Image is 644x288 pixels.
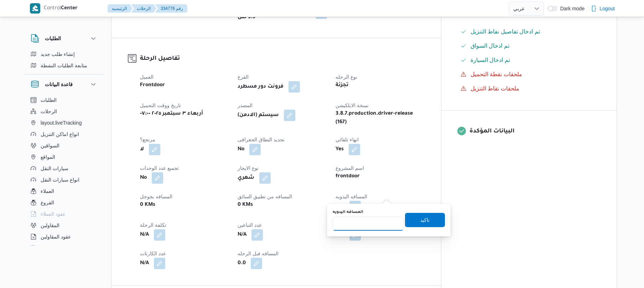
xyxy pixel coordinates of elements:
div: قاعدة البيانات [25,94,103,248]
span: العملاء [41,187,54,195]
span: تم ادخال السواق [471,42,509,50]
span: العميل [140,74,154,80]
span: المقاولين [41,221,59,230]
b: (سيستم (الادمن [238,111,279,120]
span: انهاء تلقائي [336,137,359,142]
span: نوع الرحله [336,74,357,80]
h3: تفاصيل الرحلة [140,54,425,64]
span: السواقين [41,141,59,150]
button: 334776 رقم [155,4,187,13]
span: الطلبات [41,96,57,104]
span: المسافه فبل الرحله [238,251,279,256]
b: No [238,145,244,154]
b: فرونت دور مسطرد [238,83,284,91]
span: ملحقات نقاط التنزيل [471,85,519,91]
button: تم ادخال السيارة [458,54,600,66]
span: تكلفة الرحلة [140,222,166,228]
b: شهري [238,174,254,182]
button: قاعدة البيانات [31,80,98,89]
button: الفروع [28,197,100,208]
b: Yes [336,145,344,154]
span: مرتجع؟ [140,137,155,142]
button: عقود المقاولين [28,231,100,242]
span: layout.liveTracking [41,119,82,127]
b: تجزئة [336,81,349,90]
span: تم ادخال تفاصيل نفاط التنزيل [471,28,540,35]
b: 0 KMs [238,201,253,209]
label: المسافه اليدويه [333,209,363,215]
button: ملحقات نقاط التنزيل [458,83,600,94]
button: انواع سيارات النقل [28,174,100,185]
button: تم ادخال السواق [458,40,600,52]
button: سيارات النقل [28,163,100,174]
button: ملحقات نقطة التحميل [458,69,600,80]
span: نوع الايجار [238,165,259,171]
span: Dark mode [557,6,585,11]
b: Center [61,6,78,11]
h3: الطلبات [45,34,61,43]
button: Logout [588,1,618,16]
h3: قاعدة البيانات [45,80,73,89]
span: المسافه اليدويه [336,194,367,199]
b: Frontdoor [140,81,165,90]
span: الرحلات [41,107,57,116]
button: الطلبات [28,94,100,106]
button: layout.liveTracking [28,117,100,129]
span: نسخة الابلكيشن [336,103,369,108]
button: تاكيد [405,213,445,227]
span: عقود المقاولين [41,232,71,241]
button: الرحلات [131,4,156,13]
span: تم ادخال السيارة [471,56,510,64]
span: المواقع [41,153,55,161]
span: الفرع [238,74,249,80]
button: عقود العملاء [28,208,100,220]
b: N/A [140,259,149,268]
span: المصدر [238,103,253,108]
span: ملحقات نقطة التحميل [471,71,522,77]
span: انواع اماكن التنزيل [41,130,79,138]
span: متابعة الطلبات النشطة [41,61,87,70]
span: تاكيد [420,216,430,224]
span: تم ادخال السواق [471,43,509,49]
span: إنشاء طلب جديد [41,50,75,58]
h3: البيانات المؤكدة [469,127,600,136]
button: الرئيسيه [108,4,133,13]
span: تاريخ ووقت التحميل [140,103,181,108]
b: N/A [140,231,149,239]
button: متابعة الطلبات النشطة [28,60,100,71]
img: X8yXhbKr1z7QwAAAABJRU5ErkJggg== [30,3,40,14]
button: إنشاء طلب جديد [28,48,100,60]
b: N/A [238,231,246,239]
button: اجهزة التليفون [28,242,100,254]
span: Logout [599,4,615,13]
b: 3.8.7.production.driver-release (167) [336,110,423,127]
div: الطلبات [25,48,103,74]
span: تجميع عدد الوحدات [140,165,179,171]
button: المقاولين [28,220,100,231]
span: عدد التباعين [238,222,262,228]
span: المسافه بجوجل [140,194,172,199]
b: 0 KMs [140,201,155,209]
span: ملحقات نقطة التحميل [471,70,522,79]
button: الرحلات [28,106,100,117]
b: N/A [336,202,344,211]
span: تم ادخال تفاصيل نفاط التنزيل [471,27,540,36]
span: المسافه من تطبيق السائق [238,194,292,199]
button: انواع اماكن التنزيل [28,129,100,140]
button: المواقع [28,151,100,163]
span: تحديد النطاق الجغرافى [238,137,285,142]
b: No [140,174,147,182]
span: الفروع [41,198,54,207]
span: ملحقات نقاط التنزيل [471,84,519,93]
button: تم ادخال تفاصيل نفاط التنزيل [458,26,600,37]
span: تم ادخال السيارة [471,57,510,63]
b: لا [140,145,144,154]
b: frontdoor [336,172,360,181]
span: عدد الكارتات [140,251,166,256]
span: انواع سيارات النقل [41,176,79,184]
button: السواقين [28,140,100,151]
span: اجهزة التليفون [41,244,70,252]
button: العملاء [28,185,100,197]
b: أربعاء ٣ سبتمبر ٢٠٢٥ ٠٧:٠٠ [140,110,203,118]
span: اسم المشروع [336,165,364,171]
